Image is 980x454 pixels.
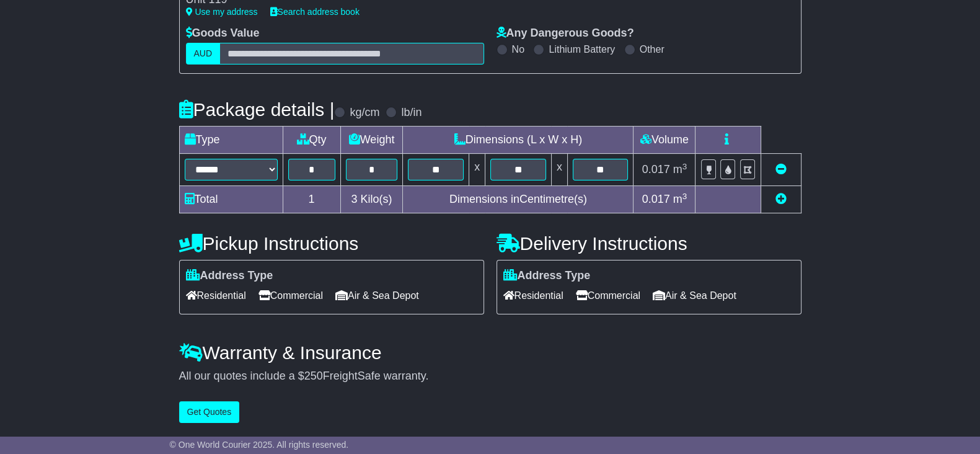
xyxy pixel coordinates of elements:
[633,127,695,154] td: Volume
[576,286,640,305] span: Commercial
[186,286,246,305] span: Residential
[775,163,787,176] a: Remove this item
[186,269,273,283] label: Address Type
[497,27,634,40] label: Any Dangerous Goods?
[270,7,360,17] a: Search address book
[179,370,801,383] div: All our quotes include a $ FreightSafe warranty.
[179,127,283,154] td: Type
[653,286,736,305] span: Air & Sea Depot
[512,43,524,55] label: No
[186,7,258,17] a: Use my address
[403,186,633,213] td: Dimensions in Centimetre(s)
[403,127,633,154] td: Dimensions (L x W x H)
[340,186,403,213] td: Kilo(s)
[775,193,787,205] a: Add new item
[179,99,335,120] h4: Package details |
[258,286,323,305] span: Commercial
[469,154,485,186] td: x
[642,193,670,205] span: 0.017
[682,192,687,201] sup: 3
[179,342,801,363] h4: Warranty & Insurance
[673,163,687,176] span: m
[673,193,687,205] span: m
[503,269,591,283] label: Address Type
[283,127,340,154] td: Qty
[186,43,221,65] label: AUD
[340,127,403,154] td: Weight
[170,440,349,450] span: © One World Courier 2025. All rights reserved.
[179,233,484,254] h4: Pickup Instructions
[283,186,340,213] td: 1
[503,286,563,305] span: Residential
[335,286,419,305] span: Air & Sea Depot
[551,154,567,186] td: x
[497,233,801,254] h4: Delivery Instructions
[642,163,670,176] span: 0.017
[304,370,323,382] span: 250
[179,186,283,213] td: Total
[186,27,260,40] label: Goods Value
[549,43,615,55] label: Lithium Battery
[682,162,687,171] sup: 3
[350,106,379,120] label: kg/cm
[401,106,422,120] label: lb/in
[640,43,664,55] label: Other
[179,401,240,423] button: Get Quotes
[351,193,357,205] span: 3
